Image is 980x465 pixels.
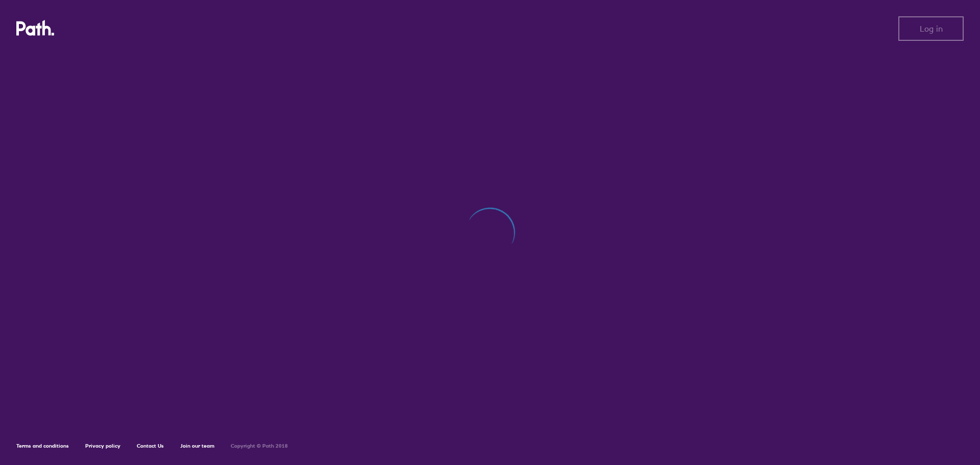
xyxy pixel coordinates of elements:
[180,443,214,449] a: Join our team
[898,16,964,41] button: Log in
[137,443,164,449] a: Contact Us
[85,443,120,449] a: Privacy policy
[16,443,69,449] a: Terms and conditions
[920,24,943,33] span: Log in
[231,443,288,449] h6: Copyright © Path 2018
